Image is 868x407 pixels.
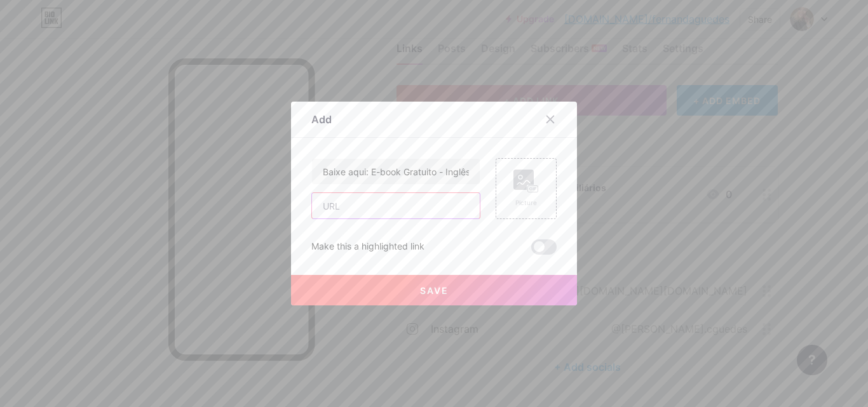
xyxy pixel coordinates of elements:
div: Picture [513,198,539,208]
input: URL [312,193,480,218]
div: Make this a highlighted link [311,239,424,255]
div: Add [311,112,332,127]
input: Title [312,159,480,184]
button: Save [291,275,577,305]
span: Save [420,285,449,296]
